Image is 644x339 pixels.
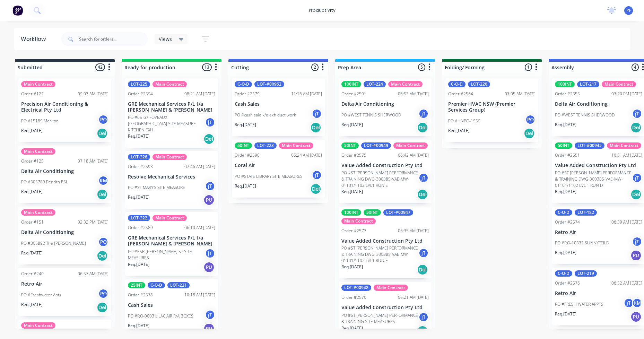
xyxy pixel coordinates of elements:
[21,292,61,298] p: PO #Freshwater Apts
[97,128,108,139] div: Del
[21,179,68,185] p: PO #305789 Penrith RSL
[364,81,386,87] div: LOT-224
[128,91,153,97] div: Order #2594
[339,78,432,136] div: 100INTLOT-224Main ContractOrder #259106:53 AM [DATE]Delta Air ConditioningPO #WEST TENNIS SHERWOO...
[602,81,636,87] div: Main Contract
[203,133,215,145] div: Del
[21,128,43,134] p: Req. [DATE]
[128,114,205,133] p: PO #65-67 FOVEAUX [GEOGRAPHIC_DATA] SITE MEASURE KITCHEN EXH
[630,311,642,322] div: PU
[632,298,642,308] div: KM
[312,170,322,180] div: jT
[555,270,572,277] div: C-O-D
[153,154,187,160] div: Main Contract
[398,228,429,234] div: 06:35 AM [DATE]
[341,91,366,97] div: Order #2591
[525,114,536,125] div: PO
[21,229,108,235] p: Delta Air Conditioning
[128,282,145,288] div: 25INT
[505,91,536,97] div: 07:05 AM [DATE]
[632,236,642,247] div: jT
[398,152,429,158] div: 06:42 AM [DATE]
[97,250,108,261] div: Del
[21,271,44,277] div: Order #240
[235,152,260,158] div: Order #2590
[417,264,428,275] div: Del
[128,215,150,221] div: LOT-222
[630,250,642,261] div: PU
[341,209,361,216] div: 100INT
[18,78,111,142] div: Main ContractOrder #12209:03 AM [DATE]Precision Air Conditioning & Electrical Pty LtdPO #15189 Me...
[78,158,108,164] div: 07:18 AM [DATE]
[417,122,428,133] div: Del
[398,294,429,301] div: 05:21 AM [DATE]
[21,118,59,124] p: PO #15189 Meriton
[624,298,634,308] div: jT
[128,313,193,319] p: PO #P.O-0003 LILAC AIR R/A BOXES
[417,189,428,200] div: Del
[555,189,576,195] p: Req. [DATE]
[555,163,642,168] p: Value Added Construction Pty Ltd
[341,170,418,189] p: PO #ST [PERSON_NAME] PERFORMANCE & TRAINING DWG-300385-VAE-MW-01101/1102 LVL1 RUN E
[611,152,642,158] div: 10:51 AM [DATE]
[12,5,23,16] img: Factory
[364,209,381,216] div: 50INT
[78,271,108,277] div: 06:57 AM [DATE]
[341,325,363,331] p: Req. [DATE]
[341,238,429,244] p: Value Added Construction Pty Ltd
[97,302,108,313] div: Del
[235,91,260,97] div: Order #2579
[18,207,111,264] div: Main ContractOrder #15102:32 PM [DATE]Delta Air ConditioningPO #305892 The [PERSON_NAME]POReq.[DA...
[555,122,576,128] p: Req. [DATE]
[21,81,55,87] div: Main Contract
[448,118,480,124] p: PO #HNPO-1959
[128,184,185,191] p: PO #ST MARY'S SITE MEASURE
[445,78,538,142] div: C-O-DLOT-220Order #256407:05 AM [DATE]Premier HVAC NSW (Premier Services Group)PO #HNPO-1959POReq...
[153,215,187,221] div: Main Contract
[630,122,642,133] div: Del
[254,81,284,87] div: LOT-#00962
[555,81,575,87] div: 100INT
[555,209,572,216] div: C-O-D
[98,237,108,247] div: PO
[339,207,432,279] div: 100INT50INTLOT-#00947Main ContractOrder #257306:35 AM [DATE]Value Added Construction Pty LtdPO #S...
[611,219,642,225] div: 06:39 AM [DATE]
[128,323,149,329] p: Req. [DATE]
[341,294,366,301] div: Order #2570
[235,112,296,118] p: PO #cash sale k/e exh duct work
[341,305,429,311] p: Value Added Construction Pty Ltd
[341,142,359,149] div: 50INT
[341,218,376,224] div: Main Contract
[98,175,108,186] div: KM
[235,122,256,128] p: Req. [DATE]
[21,250,43,256] p: Req. [DATE]
[153,81,187,87] div: Main Contract
[125,151,218,209] div: LOT-226Main ContractOrder #259307:46 AM [DATE]Resolve Mechanical ServicesPO #ST MARY'S SITE MEASU...
[128,292,153,298] div: Order #2578
[448,91,473,97] div: Order #2564
[203,262,215,273] div: PU
[128,133,149,139] p: Req. [DATE]
[555,142,572,149] div: 50INT
[98,288,108,299] div: PO
[235,183,256,189] p: Req. [DATE]
[575,142,604,149] div: LOT-#00945
[18,146,111,203] div: Main ContractOrder #12507:18 AM [DATE]Delta Air ConditioningPO #305789 Penrith RSLKMReq.[DATE]Del
[341,81,361,87] div: 100INT
[184,91,215,97] div: 08:21 AM [DATE]
[184,164,215,170] div: 07:46 AM [DATE]
[341,312,418,325] p: PO #ST [PERSON_NAME] PERFORMANCE & TRAINING SITE MEASURES
[393,142,428,149] div: Main Contract
[128,261,149,268] p: Req. [DATE]
[254,142,277,149] div: LOT-223
[555,301,603,307] p: PO #FRESH WATER APPTS
[167,282,190,288] div: LOT-221
[21,158,44,164] div: Order #125
[611,91,642,97] div: 03:20 PM [DATE]
[21,209,55,216] div: Main Contract
[524,128,535,139] div: Del
[128,81,150,87] div: LOT-225
[125,279,218,337] div: 25INTC-O-DLOT-221Order #257810:18 AM [DATE]Cash SalesPO #P.O-0003 LILAC AIR R/A BOXESjTReq.[DATE]PU
[232,140,325,198] div: 50INTLOT-223Main ContractOrder #259006:24 AM [DATE]Coral AirPO #STATE LIBRARY SITE MEASURESjTReq....
[632,108,642,119] div: jT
